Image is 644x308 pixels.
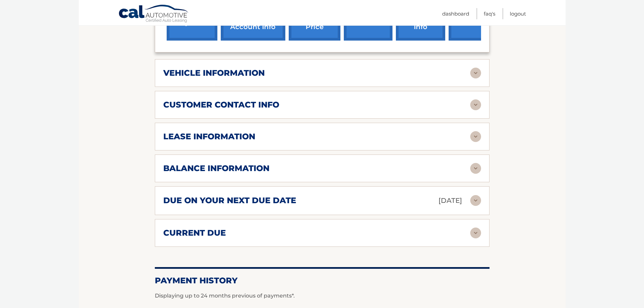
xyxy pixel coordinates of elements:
p: Displaying up to 24 months previous of payments*. [155,292,490,300]
h2: customer contact info [163,100,279,110]
img: accordion-rest.svg [470,163,481,174]
p: [DATE] [438,195,462,207]
a: Cal Automotive [118,4,189,24]
a: Dashboard [442,8,469,19]
img: accordion-rest.svg [470,228,481,238]
img: accordion-rest.svg [470,68,481,78]
h2: lease information [163,132,255,142]
h2: due on your next due date [163,195,296,206]
a: FAQ's [484,8,495,19]
h2: Payment History [155,276,490,286]
img: accordion-rest.svg [470,195,481,206]
img: accordion-rest.svg [470,99,481,110]
h2: balance information [163,163,269,173]
img: accordion-rest.svg [470,131,481,142]
a: Logout [510,8,526,19]
h2: current due [163,228,226,238]
h2: vehicle information [163,68,265,78]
